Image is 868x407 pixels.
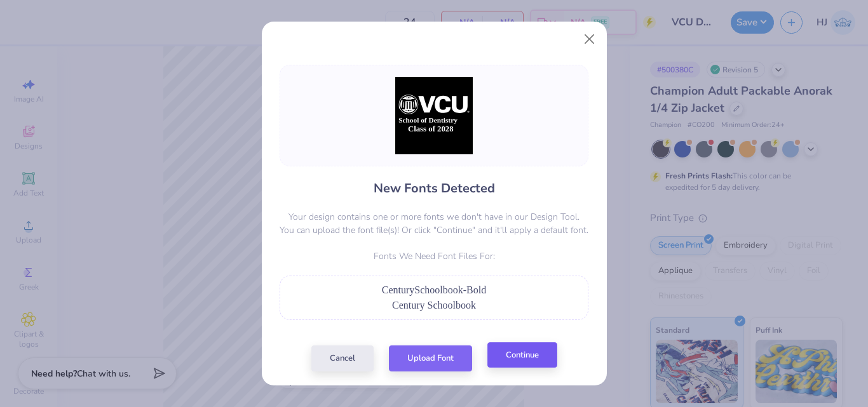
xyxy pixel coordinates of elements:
h4: New Fonts Detected [374,179,495,197]
button: Close [577,27,601,51]
p: Fonts We Need Font Files For: [280,250,588,263]
span: Century Schoolbook [392,300,476,310]
button: Cancel [311,345,374,371]
button: Upload Font [389,345,472,371]
p: Your design contains one or more fonts we don't have in our Design Tool. You can upload the font ... [280,210,588,237]
button: Continue [487,342,557,368]
span: CenturySchoolbook-Bold [382,284,486,295]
